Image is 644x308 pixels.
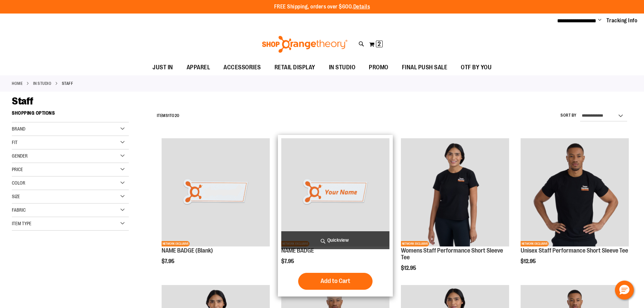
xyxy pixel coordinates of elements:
a: Tracking Info [606,17,638,24]
a: IN STUDIO [322,60,362,75]
a: IN STUDIO [33,80,52,87]
span: ACCESSORIES [223,60,261,75]
span: NETWORK EXCLUSIVE [521,241,549,246]
span: Fabric [12,207,26,213]
span: OTF BY YOU [461,60,492,75]
span: 1 [168,113,170,118]
a: RETAIL DISPLAY [268,60,322,75]
div: product [278,135,393,297]
span: FINAL PUSH SALE [402,60,448,75]
img: Shop Orangetheory [261,36,349,53]
span: NETWORK EXCLUSIVE [162,241,190,246]
a: Womens Staff Performance Short Sleeve TeeNETWORK EXCLUSIVE [401,138,509,247]
a: APPAREL [180,60,217,75]
span: 20 [175,113,180,118]
a: OTF BY YOU [454,60,498,75]
img: NAME BADGE (Blank) [162,138,270,246]
a: JUST IN [146,60,180,75]
a: Unisex Staff Performance Short Sleeve Tee [521,247,628,254]
span: $7.95 [281,258,295,264]
span: Brand [12,126,25,132]
a: NAME BADGE (Blank) [162,247,213,254]
span: Size [12,194,20,199]
a: Home [12,80,23,87]
button: Hello, have a question? Let’s chat. [615,281,634,300]
button: Add to Cart [298,273,373,290]
span: $12.95 [401,265,417,271]
img: Unisex Staff Performance Short Sleeve Tee [521,138,629,246]
a: NAME BADGE (Blank)NETWORK EXCLUSIVE [162,138,270,247]
a: Womens Staff Performance Short Sleeve Tee [401,247,503,261]
span: $7.95 [162,258,175,264]
span: Add to Cart [320,277,350,285]
span: Color [12,180,25,186]
span: $12.95 [521,258,537,264]
h2: Items to [157,111,180,121]
span: Fit [12,140,18,145]
a: Product image for NAME BADGENETWORK EXCLUSIVE [281,138,389,247]
a: Details [353,4,370,10]
span: NETWORK EXCLUSIVE [401,241,429,246]
p: FREE Shipping, orders over $600. [274,3,370,11]
span: IN STUDIO [329,60,356,75]
span: APPAREL [187,60,210,75]
span: RETAIL DISPLAY [275,60,315,75]
a: FINAL PUSH SALE [395,60,454,75]
a: Quickview [281,231,389,249]
span: Gender [12,153,28,159]
strong: Staff [62,80,73,87]
a: ACCESSORIES [217,60,268,75]
span: JUST IN [152,60,173,75]
strong: Shopping Options [12,107,129,122]
img: Product image for NAME BADGE [281,138,389,246]
label: Sort By [560,113,577,118]
a: PROMO [362,60,395,75]
div: product [398,135,512,288]
img: Womens Staff Performance Short Sleeve Tee [401,138,509,246]
a: Unisex Staff Performance Short Sleeve TeeNETWORK EXCLUSIVE [521,138,629,247]
span: Item Type [12,221,31,226]
div: product [158,135,273,282]
span: Price [12,167,23,172]
button: Account menu [598,17,601,24]
a: NAME BADGE [281,247,314,254]
span: PROMO [369,60,388,75]
div: product [517,135,632,282]
span: Staff [12,95,33,107]
span: 2 [378,41,381,47]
